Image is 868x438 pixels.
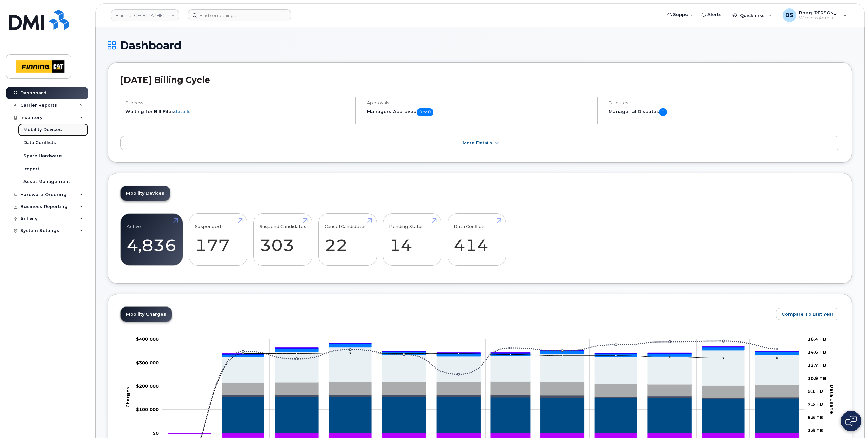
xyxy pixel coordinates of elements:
tspan: 10.9 TB [808,375,826,381]
tspan: Data Usage [829,384,835,414]
tspan: $100,000 [136,407,159,412]
tspan: 9.1 TB [808,388,823,394]
a: Mobility Charges [121,307,172,322]
a: Suspended 177 [195,217,241,262]
button: Compare To Last Year [776,308,839,320]
h1: Dashboard [108,39,852,51]
tspan: 14.6 TB [808,349,826,355]
h2: [DATE] Billing Cycle [120,75,839,85]
a: Cancel Candidates 22 [325,217,370,262]
tspan: 5.5 TB [808,415,823,420]
a: Mobility Devices [121,186,170,201]
tspan: 7.3 TB [808,401,823,407]
g: $0 [136,383,159,389]
tspan: $300,000 [136,360,159,365]
a: Active 4,836 [127,217,176,262]
tspan: 16.4 TB [808,336,826,342]
a: details [174,109,191,114]
span: 0 [659,108,667,116]
span: Compare To Last Year [782,311,834,317]
h5: Managers Approved [367,108,591,116]
tspan: $0 [153,430,159,436]
h4: Approvals [367,100,591,105]
h4: Process [125,100,350,105]
span: More Details [463,140,492,145]
g: Rate Plan [168,397,799,433]
img: Open chat [845,416,857,426]
tspan: $400,000 [136,336,159,342]
tspan: Charges [125,387,131,408]
g: $0 [136,336,159,342]
g: $0 [136,407,159,412]
g: $0 [136,360,159,365]
h4: Disputes [609,100,839,105]
a: Suspend Candidates 303 [260,217,306,262]
tspan: $200,000 [136,383,159,389]
tspan: 12.7 TB [808,362,826,368]
span: 0 of 0 [417,108,433,116]
a: Data Conflicts 414 [454,217,500,262]
h5: Managerial Disputes [609,108,839,116]
tspan: 3.6 TB [808,427,823,433]
li: Waiting for Bill Files [125,108,350,115]
a: Pending Status 14 [389,217,435,262]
